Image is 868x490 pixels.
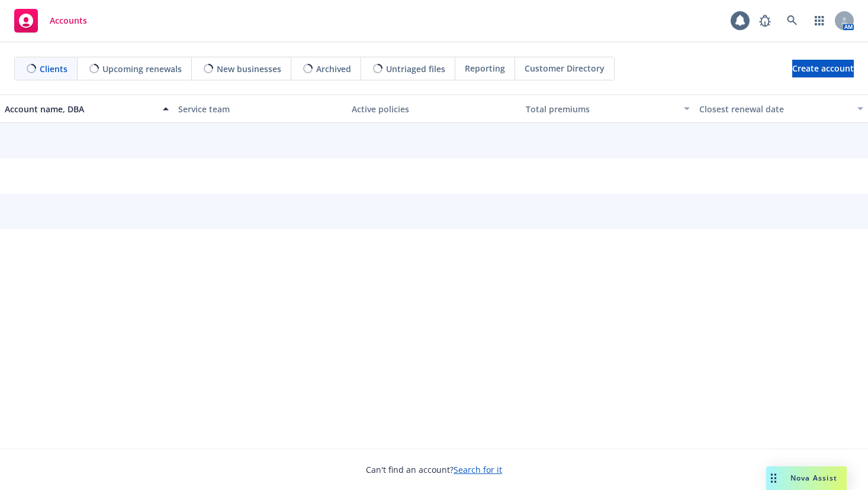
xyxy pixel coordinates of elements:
[792,60,854,77] a: Create account
[178,103,342,115] div: Service team
[366,463,502,476] span: Can't find an account?
[5,103,156,115] div: Account name, DBA
[454,464,502,475] a: Search for it
[217,63,281,75] span: New businesses
[780,9,804,33] a: Search
[699,103,850,115] div: Closest renewal date
[9,4,92,37] a: Accounts
[347,95,520,123] button: Active policies
[766,466,847,490] button: Nova Assist
[50,16,87,25] span: Accounts
[526,103,677,115] div: Total premiums
[808,9,831,33] a: Switch app
[102,63,182,75] span: Upcoming renewals
[753,9,777,33] a: Report a Bug
[695,95,868,123] button: Closest renewal date
[792,57,854,80] span: Create account
[465,62,505,74] span: Reporting
[525,62,605,74] span: Customer Directory
[352,103,516,115] div: Active policies
[790,473,837,483] span: Nova Assist
[316,63,351,75] span: Archived
[40,63,67,75] span: Clients
[173,95,347,123] button: Service team
[766,466,781,490] div: Drag to move
[521,95,695,123] button: Total premiums
[386,63,445,75] span: Untriaged files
